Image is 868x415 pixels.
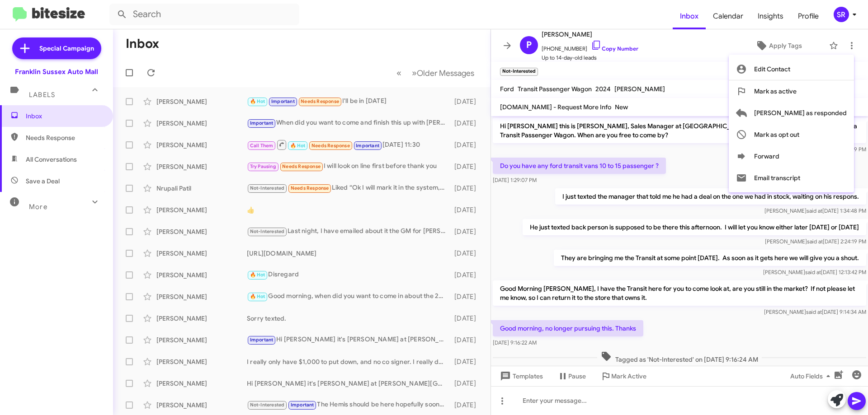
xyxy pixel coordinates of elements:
button: Email transcript [729,167,854,189]
span: Mark as active [754,80,797,102]
span: [PERSON_NAME] as responded [754,102,847,124]
button: Forward [729,145,854,167]
span: Mark as opt out [754,124,799,145]
span: Edit Contact [754,58,790,80]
